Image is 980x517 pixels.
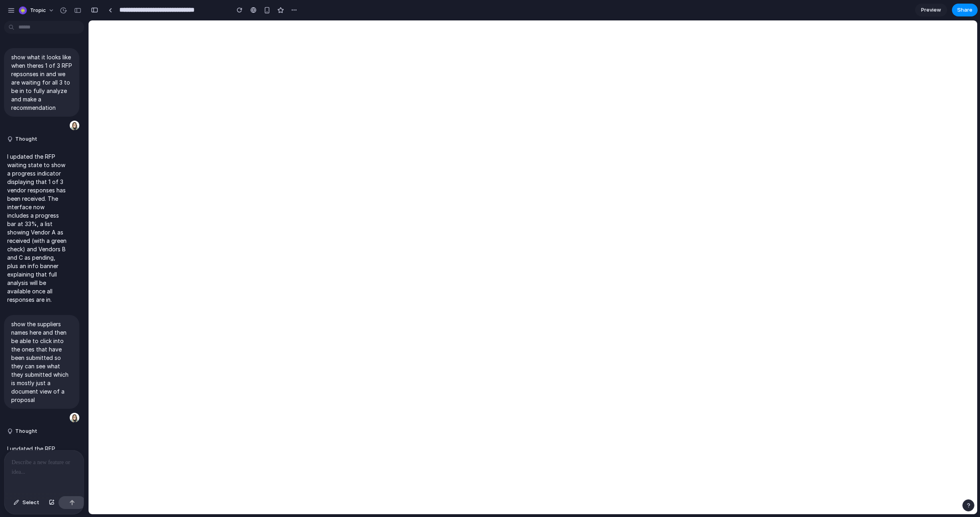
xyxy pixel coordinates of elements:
span: Tropic [30,6,46,14]
span: Select [22,499,39,507]
button: Share [952,4,978,16]
p: show the suppliers names here and then be able to click into the ones that have been submitted so... [11,320,72,404]
button: Select [10,496,43,509]
p: show what it looks like when theres 1 of 3 RFP repsonses in and we are waiting for all 3 to be in... [11,53,72,112]
button: Tropic [16,4,58,17]
a: Preview [915,4,947,16]
span: Preview [921,6,941,14]
span: Share [957,6,972,14]
p: I updated the RFP waiting state to show a progress indicator displaying that 1 of 3 vendor respon... [7,152,67,304]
